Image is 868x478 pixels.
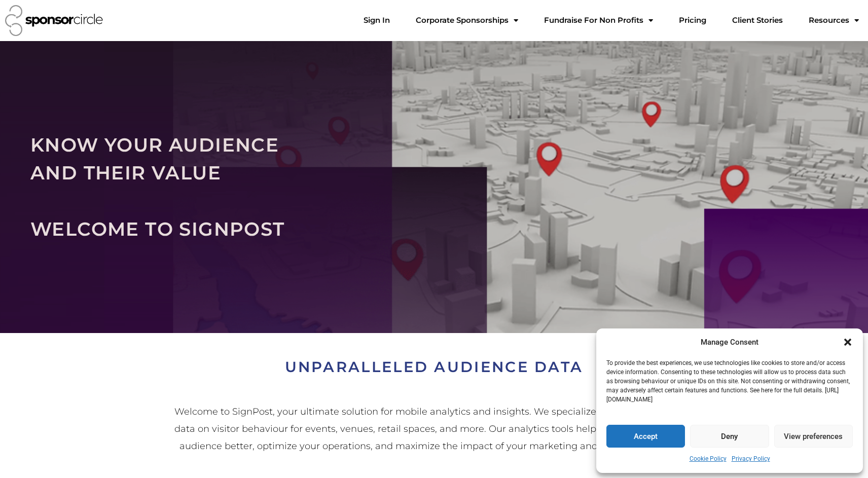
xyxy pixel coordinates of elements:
[843,337,853,347] div: Close dialogue
[774,425,853,448] button: View preferences
[690,453,727,465] a: Cookie Policy
[536,10,661,30] a: Fundraise For Non ProfitsMenu Toggle
[801,10,867,30] a: Resources
[724,10,791,30] a: Client Stories
[150,354,718,379] h2: UNPARALLELED AUDIENCE DATA
[732,453,770,465] a: Privacy Policy
[30,131,838,243] h2: KNOW YOUR AUDIENCE AND THEIR VALUE WELCOME TO SIGNPOST
[164,403,704,455] h2: Welcome to SignPost, your ultimate solution for mobile analytics and insights. We specialize in p...
[5,5,103,36] img: Sponsor Circle logo
[606,425,685,448] button: Accept
[671,10,714,30] a: Pricing
[355,10,867,30] nav: Menu
[606,358,852,404] p: To provide the best experiences, we use technologies like cookies to store and/or access device i...
[701,336,758,349] div: Manage Consent
[690,425,769,448] button: Deny
[408,10,526,30] a: Corporate SponsorshipsMenu Toggle
[355,10,398,30] a: Sign In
